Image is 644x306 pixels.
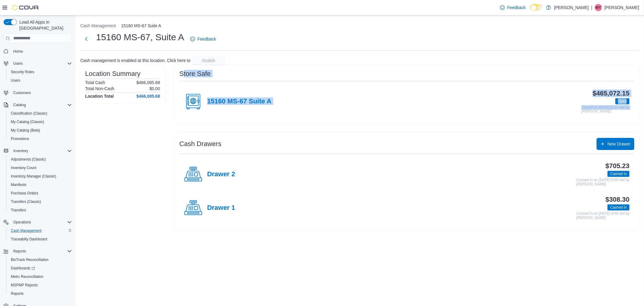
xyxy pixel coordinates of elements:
[1,101,74,109] button: Catalog
[149,86,160,91] p: $0.00
[8,135,72,142] span: Promotions
[188,33,218,45] a: Feedback
[11,274,43,279] span: Metrc Reconciliation
[6,126,74,135] button: My Catalog (Beta)
[604,4,639,11] p: [PERSON_NAME]
[11,237,47,242] span: Traceabilty Dashboard
[607,141,631,147] span: New Drawer
[11,248,72,255] span: Reports
[11,157,46,162] span: Adjustments (Classic)
[11,60,25,67] button: Users
[80,33,92,45] button: Next
[11,70,34,74] span: Security Roles
[8,282,72,289] span: MSPMP Reports
[607,171,630,177] span: Cashed In
[192,56,226,65] button: disable
[207,171,235,178] h4: Drawer 2
[8,181,72,188] span: Manifests
[6,256,74,264] button: BioTrack Reconciliation
[85,80,105,85] h6: Total Cash
[576,212,630,220] p: Cashed In on [DATE] 8:59 AM by [PERSON_NAME]
[136,80,160,85] p: $466,085.68
[8,273,46,280] a: Metrc Reconciliation
[11,266,35,271] span: Dashboards
[6,135,74,143] button: Promotions
[11,283,38,288] span: MSPMP Reports
[13,49,23,54] span: Home
[8,110,50,117] a: Classification (Classic)
[13,148,28,153] span: Inventory
[136,94,160,99] h4: $466,085.68
[80,58,191,63] p: Cash management is enabled at this location. Click here to
[6,118,74,126] button: My Catalog (Classic)
[6,272,74,281] button: Metrc Reconciliation
[8,290,26,297] a: Reports
[8,190,72,197] span: Purchase Orders
[8,227,72,234] span: Cash Management
[8,236,50,243] a: Traceabilty Dashboard
[13,61,23,66] span: Users
[11,136,29,141] span: Promotions
[554,4,589,11] p: [PERSON_NAME]
[8,190,41,197] a: Purchase Orders
[8,290,72,297] span: Reports
[596,4,601,11] span: MY
[11,47,72,55] span: Home
[121,23,161,28] button: 15160 MS-67 Suite A
[8,135,32,142] a: Promotions
[6,164,74,172] button: Inventory Count
[6,235,74,243] button: Traceabilty Dashboard
[595,4,602,11] div: Mariah Yates
[6,189,74,197] button: Purchase Orders
[11,111,47,116] span: Classification (Classic)
[582,106,630,114] p: Closed on [DATE] 9:37 AM by [PERSON_NAME]
[17,19,72,31] span: Load All Apps in [GEOGRAPHIC_DATA]
[11,208,26,213] span: Transfers
[576,178,630,186] p: Cashed In on [DATE] 9:00 AM by [PERSON_NAME]
[6,109,74,118] button: Classification (Classic)
[197,36,216,42] span: Feedback
[11,101,72,109] span: Catalog
[8,164,72,171] span: Inventory Count
[606,162,630,170] h3: $705.23
[8,227,44,234] a: Cash Management
[606,196,630,203] h3: $308.30
[6,206,74,214] button: Transfers
[8,236,72,243] span: Traceabilty Dashboard
[6,281,74,289] button: MSPMP Reports
[607,204,630,210] span: Cashed In
[6,197,74,206] button: Transfers (Classic)
[6,155,74,164] button: Adjustments (Classic)
[11,48,25,55] a: Home
[8,256,51,263] a: BioTrack Reconciliation
[6,289,74,298] button: Reports
[8,164,39,171] a: Inventory Count
[1,147,74,155] button: Inventory
[8,207,28,214] a: Transfers
[8,77,23,84] a: Users
[11,165,37,170] span: Inventory Count
[11,199,41,204] span: Transfers (Classic)
[610,205,627,210] span: Cashed In
[8,68,72,76] span: Security Roles
[530,4,543,11] input: Dark Mode
[6,181,74,189] button: Manifests
[11,89,72,96] span: Customers
[8,156,48,163] a: Adjustments (Classic)
[80,23,116,28] button: Cash Management
[202,57,215,63] span: disable
[12,5,39,11] img: Cova
[6,172,74,181] button: Inventory Manager (Classic)
[530,11,531,11] span: Dark Mode
[11,60,72,67] span: Users
[498,2,528,14] a: Feedback
[207,204,235,212] h4: Drawer 1
[85,70,140,77] h3: Location Summary
[8,68,37,76] a: Security Roles
[11,128,40,133] span: My Catalog (Beta)
[13,103,26,107] span: Catalog
[8,181,29,188] a: Manifests
[8,110,72,117] span: Classification (Classic)
[13,90,31,95] span: Customers
[1,47,74,56] button: Home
